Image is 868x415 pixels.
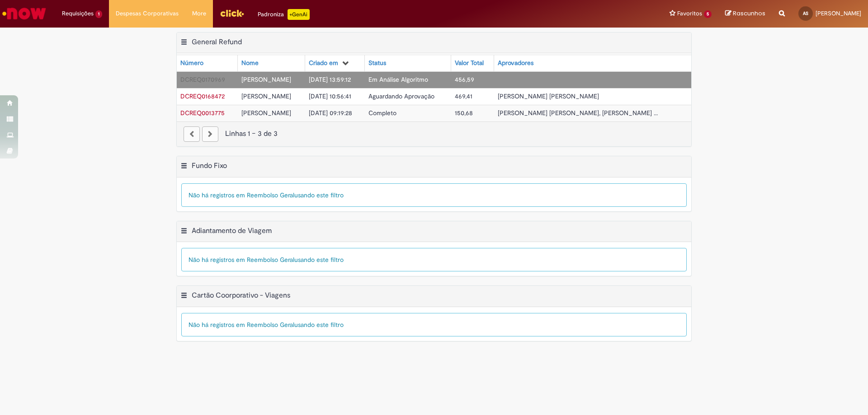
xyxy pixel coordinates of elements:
span: [PERSON_NAME] [PERSON_NAME], [PERSON_NAME] ... [498,109,658,117]
h2: Fundo Fixo [192,161,227,170]
span: 150,68 [455,109,473,117]
div: Não há registros em Reembolso Geral [181,248,687,271]
h2: General Refund [192,37,242,47]
span: Rascunhos [733,9,765,18]
span: Requisições [62,9,94,18]
span: DCREQ0168472 [180,92,225,100]
button: General Refund Menu de contexto [180,37,188,49]
div: Nome [241,59,259,68]
span: [PERSON_NAME] [241,75,291,84]
div: Linhas 1 − 3 de 3 [184,129,684,139]
span: 456,59 [455,75,474,84]
span: 1 [95,10,102,18]
div: Status [368,59,386,68]
div: Aprovadores [498,59,533,68]
div: Padroniza [258,9,310,20]
h2: Cartão Coorporativo - Viagens [192,291,290,300]
span: DCREQ0013775 [180,109,225,117]
span: Favoritos [677,9,702,18]
span: [PERSON_NAME] [816,9,861,17]
span: [DATE] 13:59:12 [309,75,351,84]
span: AS [803,10,808,16]
p: +GenAi [288,9,310,20]
span: 5 [704,10,712,18]
img: ServiceNow [1,5,47,23]
span: [PERSON_NAME] [241,92,291,100]
div: Não há registros em Reembolso Geral [181,313,687,336]
span: usando este filtro [294,256,344,264]
div: Criado em [309,59,338,68]
a: Rascunhos [725,9,765,18]
a: Abrir Registro: DCREQ0168472 [180,92,225,100]
span: DCREQ0170969 [180,75,225,84]
span: [DATE] 09:19:28 [309,109,352,117]
span: [PERSON_NAME] [241,109,291,117]
span: [DATE] 10:56:41 [309,92,351,100]
a: Abrir Registro: DCREQ0170969 [180,75,225,84]
button: Fundo Fixo Menu de contexto [180,161,188,173]
h2: Adiantamento de Viagem [192,226,272,235]
span: [PERSON_NAME] [PERSON_NAME] [498,92,599,100]
a: Abrir Registro: DCREQ0013775 [180,109,225,117]
span: More [192,9,206,18]
nav: paginação [177,121,691,146]
button: Adiantamento de Viagem Menu de contexto [180,226,188,238]
div: Número [180,59,203,68]
span: usando este filtro [294,321,344,329]
div: Não há registros em Reembolso Geral [181,183,687,207]
span: usando este filtro [294,191,344,199]
span: Em Análise Algoritmo [368,75,428,84]
div: Valor Total [455,59,484,68]
img: click_logo_yellow_360x200.png [220,6,244,20]
button: Cartão Coorporativo - Viagens Menu de contexto [180,291,188,303]
span: Completo [368,109,396,117]
span: 469,41 [455,92,472,100]
span: Despesas Corporativas [116,9,179,18]
span: Aguardando Aprovação [368,92,434,100]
